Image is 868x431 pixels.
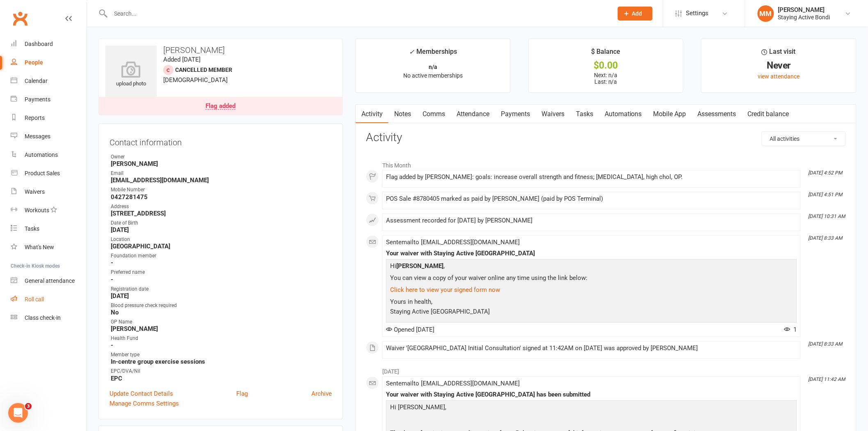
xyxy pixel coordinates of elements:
[386,217,797,224] div: Assessment recorded for [DATE] by [PERSON_NAME]
[409,46,457,62] div: Memberships
[108,8,607,19] input: Search...
[570,105,599,124] a: Tasks
[632,10,642,17] span: Add
[111,177,332,184] strong: [EMAIL_ADDRESS][DOMAIN_NAME]
[25,225,39,232] div: Tasks
[417,105,451,124] a: Comms
[386,326,434,333] span: Opened [DATE]
[11,109,87,127] a: Reports
[311,389,332,399] a: Archive
[386,380,520,387] span: Sent email to [EMAIL_ADDRESS][DOMAIN_NAME]
[11,35,87,53] a: Dashboard
[111,276,332,283] strong: -
[25,115,45,121] div: Reports
[11,201,87,220] a: Workouts
[110,399,179,408] a: Manage Comms Settings
[409,48,414,56] i: ✓
[758,5,774,22] div: MM
[111,193,332,201] strong: 0427281475
[163,76,228,84] span: [DEMOGRAPHIC_DATA]
[25,78,48,84] div: Calendar
[25,188,45,195] div: Waivers
[403,72,463,79] span: No active memberships
[536,61,676,70] div: $0.00
[11,164,87,183] a: Product Sales
[11,309,87,327] a: Class kiosk mode
[388,402,795,414] p: Hi [PERSON_NAME],
[536,105,570,124] a: Waivers
[111,309,332,316] strong: No
[111,335,332,342] div: Health Fund
[111,160,332,167] strong: [PERSON_NAME]
[25,96,50,103] div: Payments
[25,296,44,303] div: Roll call
[599,105,648,124] a: Automations
[111,375,332,382] strong: EPC
[25,133,50,140] div: Messages
[111,302,332,309] div: Blood pressure check required
[111,259,332,266] strong: -
[388,105,417,124] a: Notes
[396,262,443,270] strong: [PERSON_NAME]
[809,341,843,347] i: [DATE] 8:33 AM
[386,250,797,257] div: Your waiver with Staying Active [GEOGRAPHIC_DATA]
[8,403,28,423] iframe: Intercom live chat
[386,195,797,202] div: POS Sale #8780405 marked as paid by [PERSON_NAME] (paid by POS Terminal)
[429,64,437,70] strong: n/a
[206,103,235,110] div: Flag added
[11,183,87,201] a: Waivers
[356,105,388,124] a: Activity
[25,151,58,158] div: Automations
[11,72,87,90] a: Calendar
[11,90,87,109] a: Payments
[111,153,332,161] div: Owner
[25,59,43,66] div: People
[111,243,332,250] strong: [GEOGRAPHIC_DATA]
[11,127,87,146] a: Messages
[366,131,846,144] h3: Activity
[111,318,332,326] div: GP Name
[111,358,332,365] strong: In-centre group exercise sessions
[762,46,796,61] div: Last visit
[25,170,60,177] div: Product Sales
[111,325,332,332] strong: [PERSON_NAME]
[111,351,332,359] div: Member type
[111,170,332,177] div: Email
[105,61,157,88] div: upload photo
[742,105,795,124] a: Credit balance
[25,403,32,410] span: 3
[591,46,620,61] div: $ Balance
[110,135,332,147] h3: Contact information
[11,238,87,257] a: What's New
[778,14,830,21] div: Staying Active Bondi
[536,72,676,85] p: Next: n/a Last: n/a
[648,105,692,124] a: Mobile App
[111,342,332,349] strong: -
[758,73,800,80] a: view attendance
[386,238,520,246] span: Sent email to [EMAIL_ADDRESS][DOMAIN_NAME]
[111,186,332,194] div: Mobile Number
[25,314,61,321] div: Class check-in
[388,273,795,285] p: You can view a copy of your waiver online any time using the link below:
[11,220,87,238] a: Tasks
[163,56,201,63] time: Added [DATE]
[111,219,332,227] div: Date of Birth
[111,268,332,276] div: Preferred name
[10,8,30,29] a: Clubworx
[809,192,843,197] i: [DATE] 4:51 PM
[451,105,495,124] a: Attendance
[386,174,797,181] div: Flag added by [PERSON_NAME]: goals: increase overall strength and fitness; [MEDICAL_DATA], high c...
[809,213,845,219] i: [DATE] 10:31 AM
[809,376,845,382] i: [DATE] 11:42 AM
[111,252,332,260] div: Foundation member
[686,4,709,23] span: Settings
[105,46,336,55] h3: [PERSON_NAME]
[388,261,795,273] p: Hi ,
[111,236,332,243] div: Location
[366,157,846,170] li: This Month
[111,285,332,293] div: Registration date
[11,146,87,164] a: Automations
[25,244,54,250] div: What's New
[11,53,87,72] a: People
[386,391,797,398] div: Your waiver with Staying Active [GEOGRAPHIC_DATA] has been submitted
